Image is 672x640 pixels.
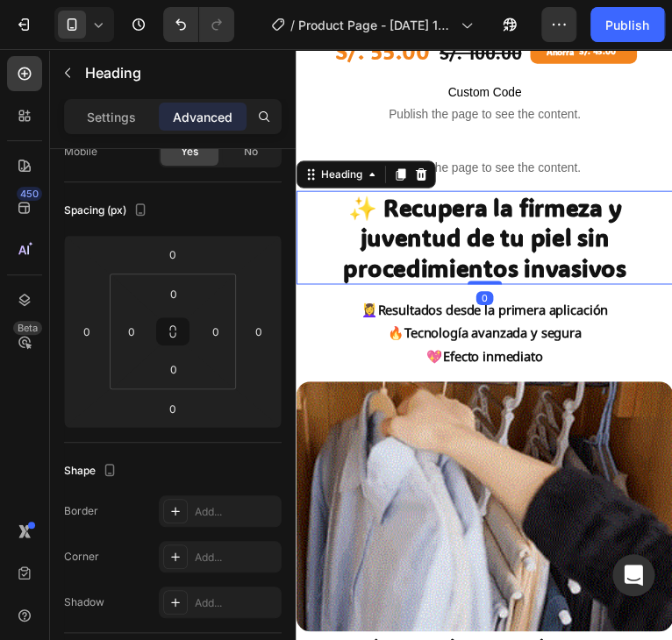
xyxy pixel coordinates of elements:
[94,281,111,298] span: 🔥
[13,321,42,335] div: Beta
[22,120,70,136] div: Heading
[156,356,191,382] input: 0px
[64,459,120,483] div: Shape
[64,503,98,519] div: Border
[590,7,664,42] button: Publish
[156,281,191,307] input: 0px
[150,304,252,322] strong: Efecto inmediato
[118,318,145,345] input: 0px
[612,554,654,596] div: Open Intercom Messenger
[203,318,229,345] input: 0px
[296,49,672,640] iframe: Design area
[64,144,97,160] div: Mobile
[173,108,232,126] p: Advanced
[13,58,371,75] span: Publish the page to see the content.
[195,550,277,565] div: Add...
[111,281,291,298] strong: Tecnología avanzada y segura
[290,16,295,34] span: /
[17,187,42,201] div: 450
[60,247,325,332] h2: Rich Text Editor. Editing area: main
[67,254,318,325] p: ⁠⁠⁠⁠⁠⁠⁠
[48,146,337,238] strong: ✨ Recupera la firmeza y juventud de tu piel sin procedimientos invasivos
[195,595,277,611] div: Add...
[155,395,190,422] input: 0
[13,112,371,131] p: Publish the page to see the content.
[74,318,100,345] input: 0
[64,199,151,223] div: Spacing (px)
[244,144,258,160] span: No
[13,33,371,54] span: Custom Code
[67,257,83,274] span: 💆‍♀️
[133,304,150,322] span: 💖
[605,16,649,34] div: Publish
[155,241,190,267] input: 0
[183,247,201,261] div: 0
[64,549,99,565] div: Corner
[64,594,104,610] div: Shadow
[246,318,272,345] input: 0
[2,146,382,238] p: ⁠⁠⁠⁠⁠⁠⁠
[85,62,275,83] p: Heading
[195,504,277,520] div: Add...
[87,108,136,126] p: Settings
[181,144,198,160] span: Yes
[83,257,318,274] strong: Resultados desde la primera aplicación
[298,16,454,34] span: Product Page - [DATE] 15:39:23
[163,7,234,42] div: Undo/Redo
